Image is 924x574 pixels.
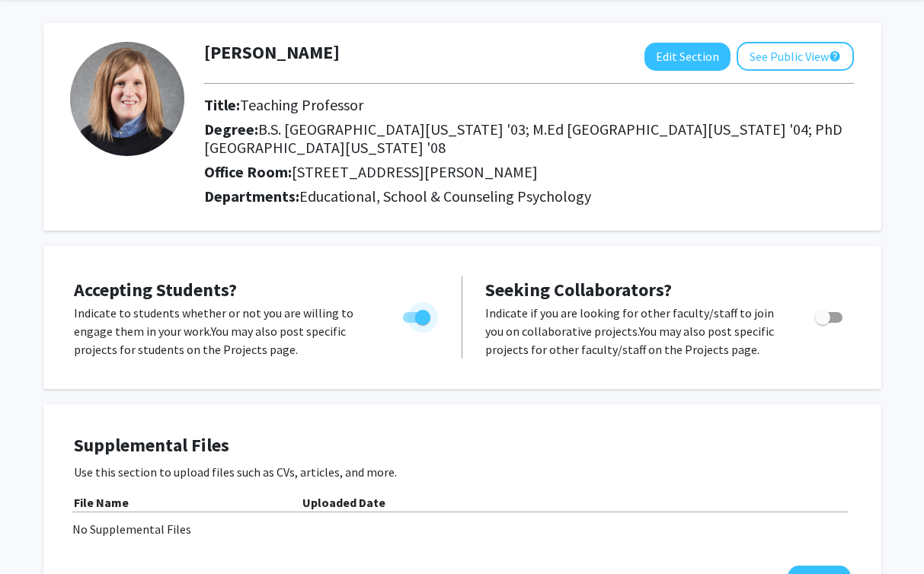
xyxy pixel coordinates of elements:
mat-icon: help [829,47,841,65]
h2: Title: [204,96,854,114]
h2: Degree: [204,120,854,157]
button: Edit Section [644,43,731,71]
div: Toggle [809,304,851,327]
b: File Name [74,495,129,510]
p: Use this section to upload files such as CVs, articles, and more. [74,463,851,481]
h4: Supplemental Files [74,435,851,457]
p: Indicate to students whether or not you are willing to engage them in your work. You may also pos... [74,304,374,359]
span: Accepting Students? [74,278,237,301]
h2: Departments: [193,187,865,206]
img: Profile Picture [70,42,184,156]
h2: Office Room: [204,163,854,181]
div: Toggle [397,304,439,327]
p: Indicate if you are looking for other faculty/staff to join you on collaborative projects. You ma... [485,304,786,359]
button: See Public View [737,42,854,71]
h1: [PERSON_NAME] [204,42,340,64]
span: B.S. [GEOGRAPHIC_DATA][US_STATE] '03; M.Ed [GEOGRAPHIC_DATA][US_STATE] '04; PhD [GEOGRAPHIC_DATA]... [204,120,842,157]
b: Uploaded Date [302,495,385,510]
span: [STREET_ADDRESS][PERSON_NAME] [292,162,538,181]
span: Teaching Professor [240,95,363,114]
iframe: Chat [11,505,65,563]
span: Educational, School & Counseling Psychology [299,187,591,206]
span: Seeking Collaborators? [485,278,672,301]
div: No Supplemental Files [72,520,852,538]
